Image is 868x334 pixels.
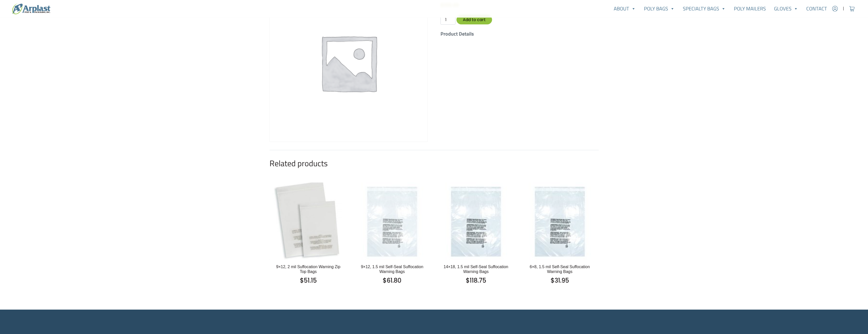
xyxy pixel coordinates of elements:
h2: 14×18, 1.5 mil Self-Seal Suffocation Warning Bags [441,264,511,274]
a: About [610,4,640,14]
img: 9x12, 1.5 mil Self-Seal Suffocation Warning Bags [353,183,431,260]
a: 6×8, 1.5 mil Self-Seal Suffocation Warning Bags $31.95 [525,264,595,285]
button: Add to cart [456,15,492,24]
img: logo [12,3,50,14]
bdi: 51.15 [300,276,317,285]
img: 9x12, 2 mil Suffocation Warning Zip Top Bags [270,183,347,260]
span: $ [551,276,555,285]
a: 14×18, 1.5 mil Self-Seal Suffocation Warning Bags $118.75 [441,264,511,285]
span: | [843,6,844,12]
img: 14x18, 1.5 mil Self-Seal Suffocation Warning Bags [437,183,515,260]
h2: 9×12, 2 mil Suffocation Warning Zip Top Bags [274,264,343,274]
input: Qty [440,15,455,25]
a: Gloves [770,4,802,14]
a: Specialty Bags [679,4,730,14]
a: 9×12, 1.5 mil Self-Seal Suffocation Warning Bags $61.80 [357,264,427,285]
a: Contact [802,4,831,14]
h2: Related products [270,158,599,168]
a: Poly Mailers [730,4,770,14]
h2: 6×8, 1.5 mil Self-Seal Suffocation Warning Bags [525,264,595,274]
a: 9×12, 2 mil Suffocation Warning Zip Top Bags $51.15 [274,264,343,285]
span: $ [466,276,470,285]
bdi: 31.95 [551,276,569,285]
span: $ [300,276,304,285]
bdi: 61.80 [383,276,401,285]
a: Poly Bags [640,4,679,14]
span: $ [383,276,387,285]
img: 6x8, 1.5 mil Self-Seal Suffocation Warning Bags [521,183,599,260]
h5: Product Details [440,31,598,37]
bdi: 118.75 [466,276,486,285]
h2: 9×12, 1.5 mil Self-Seal Suffocation Warning Bags [357,264,427,274]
